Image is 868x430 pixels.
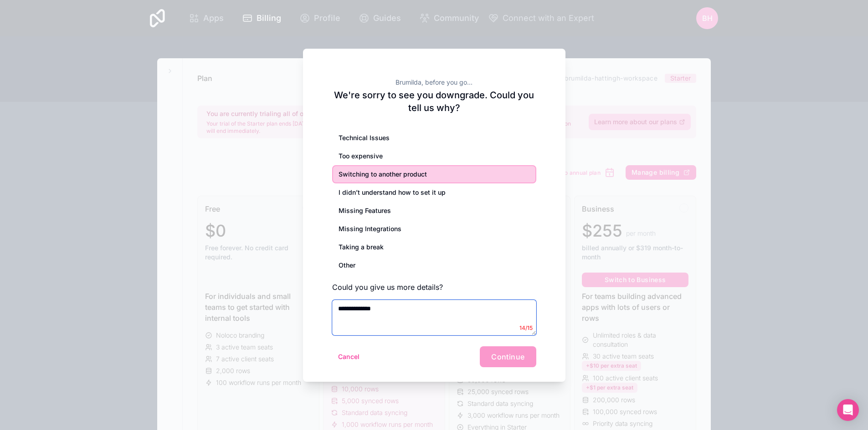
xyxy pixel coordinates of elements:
[332,183,536,202] div: I didn’t understand how to set it up
[332,220,536,238] div: Missing Integrations
[332,78,536,87] h2: Brumilda, before you go...
[332,282,536,293] h3: Could you give us more details?
[332,202,536,220] div: Missing Features
[837,399,859,421] div: Open Intercom Messenger
[332,238,536,256] div: Taking a break
[332,349,366,364] button: Cancel
[332,165,536,183] div: Switching to another product
[332,256,536,274] div: Other
[332,147,536,165] div: Too expensive
[332,89,536,114] h2: We're sorry to see you downgrade. Could you tell us why?
[332,129,536,147] div: Technical Issues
